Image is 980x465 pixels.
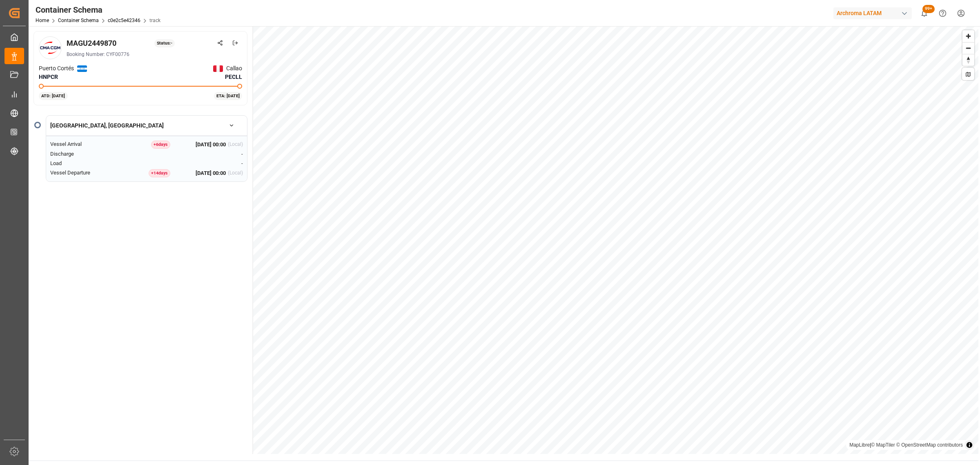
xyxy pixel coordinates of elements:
[46,118,247,133] button: [GEOGRAPHIC_DATA], [GEOGRAPHIC_DATA]
[39,64,74,73] span: Puerto Cortés
[225,73,242,81] span: PECLL
[962,54,974,66] button: Reset bearing to north
[179,150,243,158] div: -
[226,64,242,73] span: Callao
[922,5,935,13] span: 99+
[36,18,49,23] a: Home
[39,92,68,100] div: ATD: [DATE]
[253,26,978,454] canvas: Map
[196,169,226,177] span: [DATE] 00:00
[962,42,974,54] button: Zoom out
[228,141,243,149] div: (Local)
[149,169,170,177] div: + 14 day s
[964,440,974,450] summary: Toggle attribution
[933,4,952,22] button: Help Center
[154,39,175,47] div: Status: -
[50,159,122,168] div: Load
[228,169,243,177] div: (Local)
[58,18,99,23] a: Container Schema
[108,18,140,23] a: c0e2c5e42346
[39,74,58,80] span: HNPCR
[50,140,122,149] div: Vessel Arrival
[67,38,116,49] div: MAGU2449870
[196,141,226,149] span: [DATE] 00:00
[962,30,974,42] button: Zoom in
[151,141,170,149] div: + 6 day s
[849,441,963,449] div: |
[67,51,242,58] div: Booking Number: CYF00776
[179,159,243,168] div: -
[213,65,223,72] img: Netherlands
[36,4,160,16] div: Container Schema
[871,442,895,448] a: © MapTiler
[77,65,87,72] img: Netherlands
[50,169,122,177] div: Vessel Departure
[214,92,243,100] div: ETA: [DATE]
[915,4,933,22] button: show 100 new notifications
[50,150,122,158] div: Discharge
[833,7,912,19] div: Archroma LATAM
[896,442,963,448] a: © OpenStreetMap contributors
[40,38,60,58] img: Carrier Logo
[833,5,915,21] button: Archroma LATAM
[849,442,870,448] a: MapLibre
